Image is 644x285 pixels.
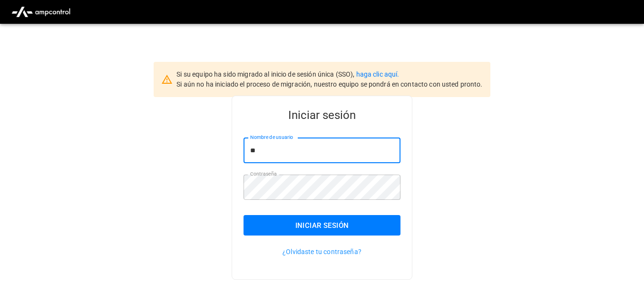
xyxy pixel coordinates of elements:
[176,80,482,88] font: Si aún no ha iniciado el proceso de migración, nuestro equipo se pondrá en contacto con usted pro...
[283,248,361,256] font: ¿Olvidaste tu contraseña?
[356,70,400,78] a: haga clic aquí.
[176,70,354,78] font: Si su equipo ha sido migrado al inicio de sesión única (SSO),
[250,134,293,140] font: Nombre de usuario
[8,3,74,21] img: logotipo de ampcontrol.io
[250,171,277,177] font: Contraseña
[295,221,349,230] font: Iniciar sesión
[288,108,356,122] font: Iniciar sesión
[244,215,400,236] button: Iniciar sesión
